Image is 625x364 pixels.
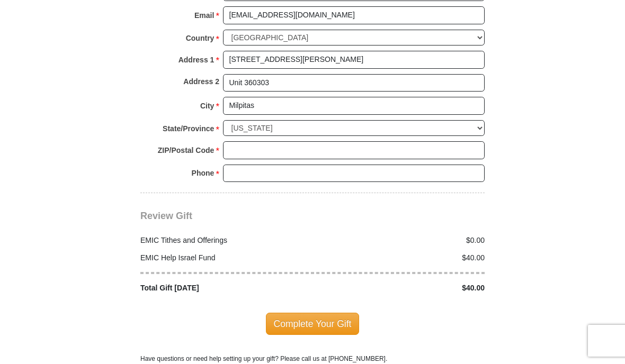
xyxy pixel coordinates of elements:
[135,235,313,246] div: EMIC Tithes and Offerings
[178,52,215,67] strong: Address 1
[194,8,214,23] strong: Email
[140,211,192,221] span: Review Gift
[186,31,215,46] strong: Country
[312,252,490,263] div: $40.00
[183,74,219,89] strong: Address 2
[163,121,214,136] strong: State/Province
[266,313,360,335] span: Complete Your Gift
[200,98,214,113] strong: City
[192,166,215,180] strong: Phone
[312,283,490,294] div: $40.00
[140,354,485,363] p: Have questions or need help setting up your gift? Please call us at [PHONE_NUMBER].
[158,143,215,158] strong: ZIP/Postal Code
[135,252,313,263] div: EMIC Help Israel Fund
[312,235,490,246] div: $0.00
[135,283,313,294] div: Total Gift [DATE]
